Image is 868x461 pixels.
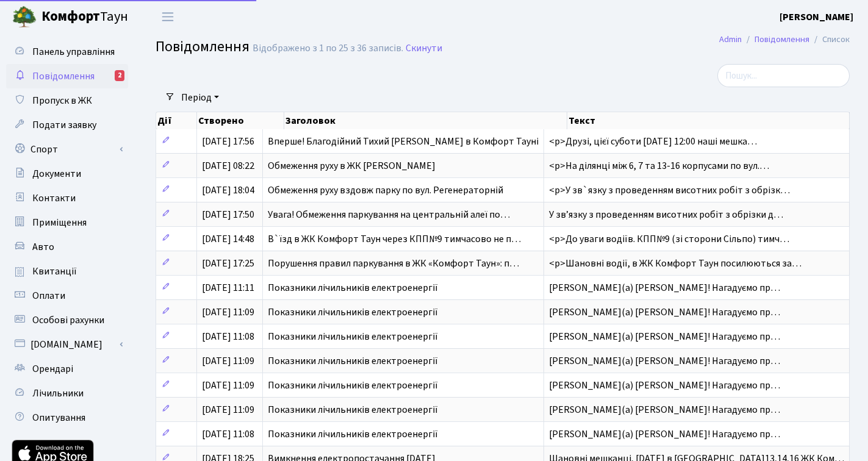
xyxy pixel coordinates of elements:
a: Лічильники [6,381,128,406]
span: Увага! Обмеження паркування на центральній алеї по… [268,208,510,221]
span: Авто [32,240,54,254]
span: Повідомлення [156,36,249,57]
a: Спорт [6,137,128,162]
span: [DATE] 11:09 [202,354,254,368]
a: Оплати [6,284,128,308]
a: Панель управління [6,40,128,64]
span: Показники лічильників електроенергії [268,403,438,416]
span: Квитанції [32,265,77,278]
a: Повідомлення [755,33,809,46]
nav: breadcrumb [701,27,868,52]
span: Показники лічильників електроенергії [268,427,438,441]
span: <p>У зв`язку з проведенням висотних робіт з обрізк… [549,184,790,197]
span: [DATE] 17:25 [202,257,254,270]
span: [DATE] 11:11 [202,281,254,295]
div: Відображено з 1 по 25 з 36 записів. [253,43,403,54]
span: Повідомлення [32,70,95,83]
span: Показники лічильників електроенергії [268,306,438,319]
span: Пропуск в ЖК [32,94,92,107]
a: Документи [6,162,128,186]
span: <p>На ділянці між 6, 7 та 13-16 корпусами по вул.… [549,159,769,173]
span: [PERSON_NAME](а) [PERSON_NAME]! Нагадуємо пр… [549,427,780,441]
a: Орендарі [6,357,128,381]
b: [PERSON_NAME] [780,10,853,24]
span: Приміщення [32,216,87,229]
span: Подати заявку [32,118,96,132]
span: [PERSON_NAME](а) [PERSON_NAME]! Нагадуємо пр… [549,379,780,392]
th: Дії [156,112,197,129]
span: Лічильники [32,387,84,400]
span: Обмеження руху вздовж парку по вул. Регенераторній [268,184,503,197]
span: [DATE] 11:08 [202,427,254,441]
input: Пошук... [717,64,850,87]
span: В`їзд в ЖК Комфорт Таун через КПП№9 тимчасово не п… [268,232,521,246]
span: [DATE] 11:09 [202,403,254,416]
button: Переключити навігацію [152,7,183,27]
a: Admin [719,33,742,46]
span: Документи [32,167,81,180]
span: Оплати [32,289,65,302]
div: 2 [115,70,124,81]
span: Показники лічильників електроенергії [268,330,438,343]
a: Особові рахунки [6,308,128,332]
span: [DATE] 18:04 [202,184,254,197]
span: Показники лічильників електроенергії [268,354,438,368]
span: [PERSON_NAME](а) [PERSON_NAME]! Нагадуємо пр… [549,281,780,295]
span: Показники лічильників електроенергії [268,379,438,392]
span: Порушення правил паркування в ЖК «Комфорт Таун»: п… [268,257,519,270]
span: Таун [41,7,128,27]
a: Квитанції [6,259,128,284]
a: Повідомлення2 [6,64,128,88]
span: [DATE] 14:48 [202,232,254,246]
img: logo.png [12,5,37,29]
span: [PERSON_NAME](а) [PERSON_NAME]! Нагадуємо пр… [549,403,780,416]
span: Опитування [32,411,85,424]
span: [PERSON_NAME](а) [PERSON_NAME]! Нагадуємо пр… [549,354,780,368]
span: [PERSON_NAME](а) [PERSON_NAME]! Нагадуємо пр… [549,306,780,319]
span: Обмеження руху в ЖК [PERSON_NAME] [268,159,436,173]
a: Контакти [6,186,128,210]
th: Створено [197,112,285,129]
span: Показники лічильників електроенергії [268,281,438,295]
a: Подати заявку [6,113,128,137]
span: [DATE] 17:50 [202,208,254,221]
a: Приміщення [6,210,128,235]
span: У звʼязку з проведенням висотних робіт з обрізки д… [549,208,783,221]
span: <p>Шановні водії, в ЖК Комфорт Таун посилюються за… [549,257,802,270]
a: Період [176,87,224,108]
span: [DATE] 11:08 [202,330,254,343]
span: [DATE] 11:09 [202,379,254,392]
a: [PERSON_NAME] [780,10,853,24]
span: <p>Друзі, цієї суботи [DATE] 12:00 наші мешка… [549,135,757,148]
span: [DATE] 08:22 [202,159,254,173]
a: Пропуск в ЖК [6,88,128,113]
a: [DOMAIN_NAME] [6,332,128,357]
th: Заголовок [284,112,567,129]
span: Контакти [32,191,76,205]
span: Орендарі [32,362,73,376]
a: Опитування [6,406,128,430]
a: Авто [6,235,128,259]
span: Особові рахунки [32,313,104,327]
li: Список [809,33,850,46]
th: Текст [567,112,850,129]
span: [DATE] 17:56 [202,135,254,148]
span: [DATE] 11:09 [202,306,254,319]
a: Скинути [406,43,442,54]
b: Комфорт [41,7,100,26]
span: Панель управління [32,45,115,59]
span: [PERSON_NAME](а) [PERSON_NAME]! Нагадуємо пр… [549,330,780,343]
span: Вперше! Благодійний Тихий [PERSON_NAME] в Комфорт Тауні [268,135,539,148]
span: <p>До уваги водіїв. КПП№9 (зі сторони Сільпо) тимч… [549,232,789,246]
